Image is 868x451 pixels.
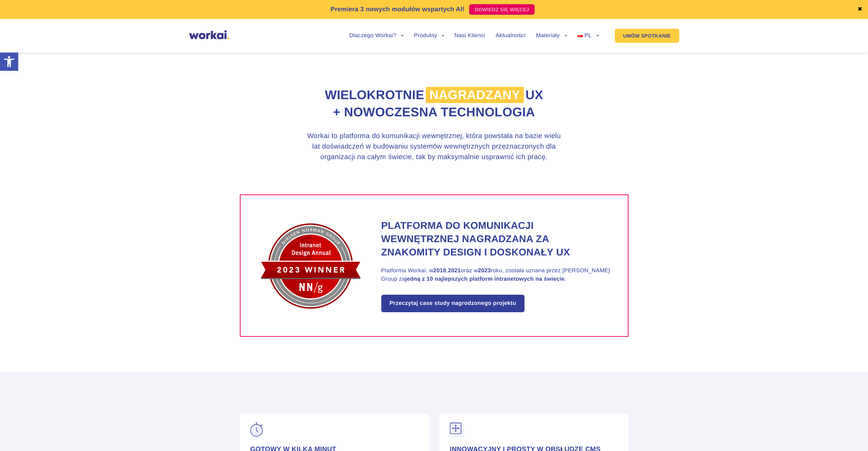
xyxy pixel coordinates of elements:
strong: 2021 [448,268,461,274]
a: Nasi Klienci [454,33,485,39]
iframe: Popup CTA [4,391,193,447]
a: Aktualności [495,33,525,39]
p: Premiera 3 nowych modułów wspartych AI! [331,5,465,14]
a: Produkty [414,33,444,39]
a: Materiały [536,33,567,39]
h2: Platforma do komunikacji wewnętrznej nagradzana za znakomity design i doskonały UX [381,219,610,259]
span: PL [584,33,591,39]
span: nagradzany [426,87,523,103]
a: Przeczytaj case study nagrodzonego projektu [381,295,525,312]
a: ✖ [857,7,862,12]
a: Dlaczego Workai? [349,33,404,39]
p: Platforma Workai, w , oraz w roku, została uznana przez [PERSON_NAME] Group za . [381,267,610,283]
h3: Workai to platforma do komunikacji wewnętrznej, która powstała na bazie wielu lat doświadczeń w b... [303,131,565,162]
strong: 2023 [478,268,491,274]
h2: Wielokrotnie UX + nowoczesna technologia [240,87,629,121]
a: DOWIEDZ SIĘ WIĘCEJ [469,4,535,15]
a: UMÓW SPOTKANIE [615,29,679,43]
strong: 2018 [433,268,446,274]
strong: jedną z 10 najlepszych platform intranetowych na świecie [405,276,564,282]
